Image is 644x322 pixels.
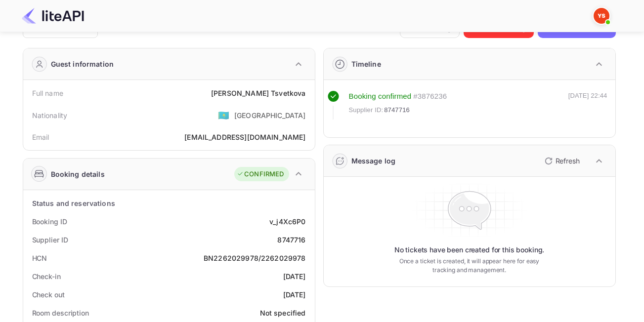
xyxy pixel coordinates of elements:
[32,88,63,98] div: Full name
[384,105,410,115] span: 8747716
[234,110,306,121] div: [GEOGRAPHIC_DATA]
[32,271,61,282] div: Check-in
[211,88,305,98] div: [PERSON_NAME] Tsvetkova
[539,153,584,169] button: Refresh
[32,216,67,227] div: Booking ID
[568,91,607,120] div: [DATE] 22:44
[351,156,396,166] div: Message log
[413,91,447,102] div: # 3876236
[32,235,68,245] div: Supplier ID
[283,289,306,300] div: [DATE]
[32,198,115,208] div: Status and reservations
[237,169,284,179] div: CONFIRMED
[269,216,305,227] div: v_j4Xc6P0
[394,245,545,255] p: No tickets have been created for this booking.
[594,8,609,24] img: Yandex Support
[277,235,305,245] div: 8747716
[184,132,305,142] div: [EMAIL_ADDRESS][DOMAIN_NAME]
[391,257,548,275] p: Once a ticket is created, it will appear here for easy tracking and management.
[556,156,580,166] p: Refresh
[32,132,49,142] div: Email
[32,110,68,121] div: Nationality
[51,169,105,179] div: Booking details
[283,271,306,282] div: [DATE]
[32,289,65,300] div: Check out
[351,59,381,69] div: Timeline
[32,308,89,318] div: Room description
[204,253,305,263] div: BN2262029978/2262029978
[51,59,114,69] div: Guest information
[32,253,47,263] div: HCN
[260,308,306,318] div: Not specified
[218,106,229,124] span: United States
[349,105,384,115] span: Supplier ID:
[22,8,84,24] img: LiteAPI Logo
[349,91,412,102] div: Booking confirmed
